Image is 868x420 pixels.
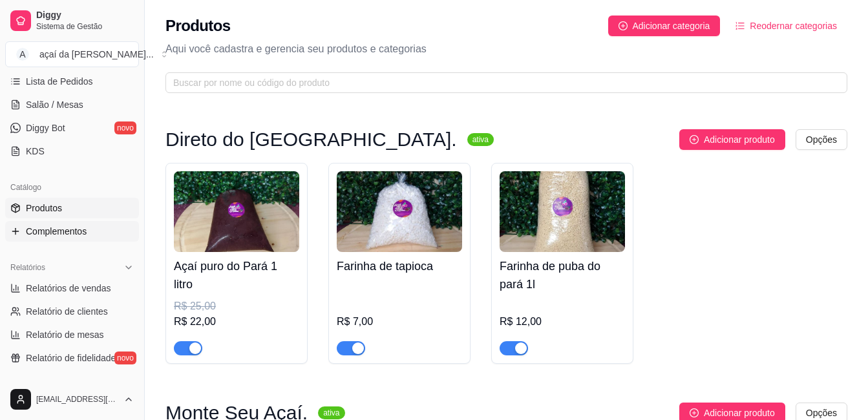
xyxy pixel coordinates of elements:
[174,314,299,330] div: R$ 22,00
[173,76,829,90] input: Buscar por nome ou código do produto
[26,75,93,88] span: Lista de Pedidos
[337,171,462,252] img: product-image
[36,10,134,21] span: Diggy
[165,41,847,57] p: Aqui você cadastra e gerencia seu produtos e categorias
[806,132,837,147] span: Opções
[736,21,745,30] span: ordered-list
[704,132,775,147] span: Adicionar produto
[500,171,625,252] img: product-image
[5,348,139,368] a: Relatório de fidelidadenovo
[5,118,139,138] a: Diggy Botnovo
[806,406,837,420] span: Opções
[26,225,87,238] span: Complementos
[26,145,45,158] span: KDS
[5,94,139,115] a: Salão / Mesas
[26,98,83,111] span: Salão / Mesas
[500,257,625,293] h4: Farinha de puba do pará 1l
[5,221,139,242] a: Complementos
[26,328,104,341] span: Relatório de mesas
[690,135,699,144] span: plus-circle
[679,129,785,150] button: Adicionar produto
[5,278,139,299] a: Relatórios de vendas
[26,282,111,295] span: Relatórios de vendas
[337,314,462,330] div: R$ 7,00
[39,48,154,61] div: açaí da [PERSON_NAME] ...
[5,5,139,36] a: DiggySistema de Gestão
[5,198,139,218] a: Produtos
[5,71,139,92] a: Lista de Pedidos
[26,305,108,318] span: Relatório de clientes
[704,406,775,420] span: Adicionar produto
[165,16,231,36] h2: Produtos
[165,132,457,147] h3: Direto do [GEOGRAPHIC_DATA].
[5,141,139,162] a: KDS
[337,257,462,275] h4: Farinha de tapioca
[16,48,29,61] span: A
[619,21,628,30] span: plus-circle
[26,352,116,364] span: Relatório de fidelidade
[318,406,344,419] sup: ativa
[796,129,847,150] button: Opções
[36,394,118,404] span: [EMAIL_ADDRESS][DOMAIN_NAME]
[10,262,45,273] span: Relatórios
[5,301,139,322] a: Relatório de clientes
[26,202,62,215] span: Produtos
[500,314,625,330] div: R$ 12,00
[5,177,139,198] div: Catálogo
[174,299,299,314] div: R$ 25,00
[467,133,494,146] sup: ativa
[690,408,699,417] span: plus-circle
[5,41,139,67] button: Select a team
[750,19,837,33] span: Reodernar categorias
[725,16,847,36] button: Reodernar categorias
[5,324,139,345] a: Relatório de mesas
[174,257,299,293] h4: Açaí puro do Pará 1 litro
[633,19,710,33] span: Adicionar categoria
[36,21,134,32] span: Sistema de Gestão
[26,121,65,134] span: Diggy Bot
[608,16,721,36] button: Adicionar categoria
[5,384,139,415] button: [EMAIL_ADDRESS][DOMAIN_NAME]
[174,171,299,252] img: product-image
